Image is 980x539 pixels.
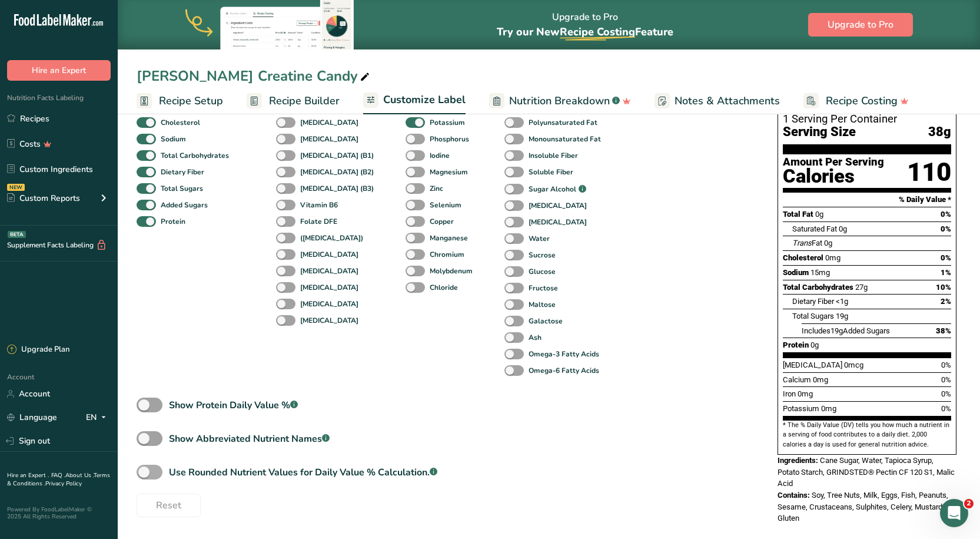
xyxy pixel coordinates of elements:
b: Polyunsaturated Fat [529,117,597,128]
section: * The % Daily Value (DV) tells you how much a nutrient in a serving of food contributes to a dail... [783,421,951,449]
b: Molybdenum [430,266,473,276]
button: Hire an Expert [7,60,111,81]
span: 0% [941,253,951,262]
a: Nutrition Breakdown [489,88,631,114]
span: 0g [824,239,832,247]
span: Total Fat [783,210,813,219]
span: 0% [941,404,951,413]
a: Privacy Policy [45,480,82,488]
span: 0mg [821,404,836,413]
span: 10% [936,283,951,292]
span: Calcium [783,375,811,384]
span: Recipe Builder [269,93,340,109]
b: Manganese [430,233,468,243]
a: About Us . [65,471,94,480]
span: 0% [941,224,951,233]
b: Zinc [430,183,443,194]
span: 0mg [825,253,841,262]
span: [MEDICAL_DATA] [783,361,842,369]
span: 1% [941,268,951,277]
span: Total Carbohydrates [783,283,853,292]
a: Recipe Costing [803,88,909,114]
span: Protein [783,340,809,349]
i: Trans [792,239,812,247]
div: Use Rounded Nutrient Values for Daily Value % Calculation. [169,465,437,480]
a: Terms & Conditions . [7,471,110,488]
span: Notes & Attachments [675,93,780,109]
div: Amount Per Serving [783,157,884,168]
span: 0g [839,224,847,233]
b: [MEDICAL_DATA] [300,315,358,326]
div: [PERSON_NAME] Creatine Candy [137,65,372,87]
b: Total Sugars [161,183,203,194]
b: Potassium [430,117,465,128]
b: Monounsaturated Fat [529,134,601,144]
div: Calories [783,168,884,185]
b: ([MEDICAL_DATA]) [300,233,363,243]
span: Dietary Fiber [792,297,834,306]
b: [MEDICAL_DATA] [300,282,358,293]
b: Sodium [161,134,186,144]
span: 0% [941,375,951,384]
b: [MEDICAL_DATA] (B3) [300,183,374,194]
b: Maltose [529,299,556,310]
b: [MEDICAL_DATA] [300,134,358,144]
a: FAQ . [51,471,65,480]
b: Glucose [529,266,556,277]
span: 0g [815,210,823,219]
div: EN [86,411,111,425]
div: 1 Serving Per Container [783,113,951,125]
b: Sucrose [529,250,556,260]
b: Insoluble Fiber [529,150,578,161]
a: Customize Label [363,87,466,115]
span: Iron [783,389,796,398]
span: Includes Added Sugars [802,326,890,335]
div: Powered By FoodLabelMaker © 2025 All Rights Reserved [7,506,111,520]
span: Recipe Costing [826,93,898,109]
div: Show Abbreviated Nutrient Names [169,432,330,446]
span: 27g [855,283,868,292]
span: 0mg [798,389,813,398]
span: 0mg [813,375,828,384]
b: Folate DFE [300,216,337,227]
span: 38% [936,326,951,335]
span: 19g [836,312,848,320]
b: Magnesium [430,167,468,177]
a: Language [7,407,57,428]
span: 19g [830,326,843,335]
b: [MEDICAL_DATA] (B1) [300,150,374,161]
span: Saturated Fat [792,224,837,233]
b: Selenium [430,200,461,210]
iframe: Intercom live chat [940,499,968,527]
b: [MEDICAL_DATA] [300,266,358,276]
span: 0% [941,210,951,219]
span: Recipe Setup [159,93,223,109]
span: Nutrition Breakdown [509,93,610,109]
b: Dietary Fiber [161,167,204,177]
div: 110 [907,157,951,188]
span: Serving Size [783,125,856,140]
b: Vitamin B6 [300,200,338,210]
b: Added Sugars [161,200,208,210]
b: Soluble Fiber [529,167,573,177]
span: Sodium [783,268,809,277]
span: 15mg [810,268,830,277]
a: Recipe Builder [247,88,340,114]
b: Iodine [430,150,450,161]
b: [MEDICAL_DATA] [300,299,358,309]
span: 0% [941,389,951,398]
span: Potassium [783,404,819,413]
span: Customize Label [383,92,466,108]
div: Show Protein Daily Value % [169,398,298,412]
section: % Daily Value * [783,193,951,207]
span: Fat [792,239,822,247]
b: Fructose [529,283,558,293]
b: Water [529,233,550,244]
a: Notes & Attachments [655,88,780,114]
span: Cane Sugar, Water, Tapioca Syrup, Potato Starch, GRINDSTED® Pectin CF 120 S1, Malic Acid [778,456,955,488]
b: [MEDICAL_DATA] [300,249,358,260]
span: Total Sugars [792,312,834,320]
b: Omega-6 Fatty Acids [529,365,599,376]
b: [MEDICAL_DATA] (B2) [300,167,374,177]
div: BETA [8,231,26,238]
